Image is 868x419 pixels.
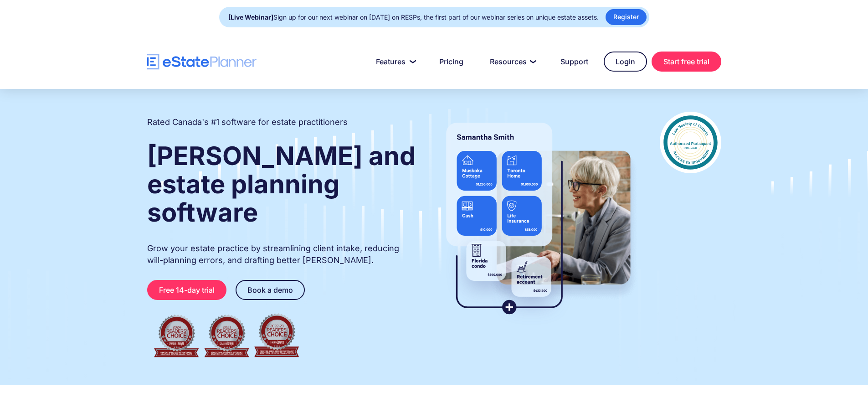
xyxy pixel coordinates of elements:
[479,52,545,71] a: Resources
[147,116,348,128] h2: Rated Canada's #1 software for estate practitioners
[147,280,226,300] a: Free 14-day trial
[428,52,474,71] a: Pricing
[435,112,642,326] img: estate planner showing wills to their clients, using eState Planner, a leading estate planning so...
[550,52,599,71] a: Support
[365,52,424,71] a: Features
[147,243,417,266] p: Grow your estate practice by streamlining client intake, reducing will-planning errors, and draft...
[147,54,257,70] a: home
[604,52,647,72] a: Login
[236,280,305,300] a: Book a demo
[228,11,599,24] div: Sign up for our next webinar on [DATE] on RESPs, the first part of our webinar series on unique e...
[606,9,647,25] a: Register
[147,140,416,228] strong: [PERSON_NAME] and estate planning software
[652,52,721,72] a: Start free trial
[228,13,273,21] strong: [Live Webinar]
